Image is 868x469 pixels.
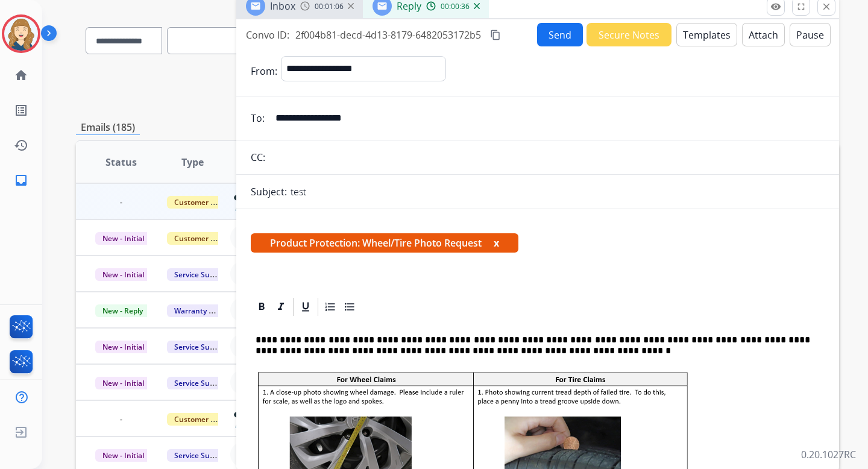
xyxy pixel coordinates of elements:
[167,413,245,426] span: Customer Support
[742,23,785,46] button: Attach
[95,449,151,462] span: New - Initial
[230,298,254,322] button: +
[105,155,137,169] span: Status
[796,1,807,12] mat-icon: fullscreen
[181,155,204,169] span: Type
[230,225,254,250] button: +
[167,268,236,281] span: Service Support
[490,30,501,40] mat-icon: content_copy
[315,2,344,11] span: 00:01:06
[76,120,140,135] p: Emails (185)
[14,68,28,83] mat-icon: home
[233,409,251,427] img: agent-avatar
[95,268,151,281] span: New - Initial
[233,192,251,210] img: agent-avatar
[676,23,737,46] button: Templates
[251,64,277,78] p: From:
[441,2,470,11] span: 00:00:36
[246,28,289,42] p: Convo ID:
[790,23,831,46] button: Pause
[167,341,236,353] span: Service Support
[821,1,832,12] mat-icon: close
[167,449,236,462] span: Service Support
[537,23,583,46] button: Send
[341,298,359,316] div: Bullet List
[230,334,254,358] button: +
[251,233,518,253] span: Product Protection: Wheel/Tire Photo Request
[230,262,254,286] button: +
[801,447,856,462] p: 0.20.1027RC
[14,103,28,118] mat-icon: list_alt
[167,377,236,389] span: Service Support
[167,232,245,245] span: Customer Support
[167,196,245,209] span: Customer Support
[95,304,150,317] span: New - Reply
[113,196,130,209] span: -
[14,138,28,153] mat-icon: history
[167,304,229,317] span: Warranty Ops
[770,1,781,12] mat-icon: remove_red_eye
[4,17,38,51] img: avatar
[253,298,271,316] div: Bold
[230,370,254,394] button: +
[321,298,339,316] div: Ordered List
[230,442,254,467] button: +
[297,298,315,316] div: Underline
[295,28,481,42] span: 2f004b81-decd-4d13-8179-6482053172b5
[95,232,151,245] span: New - Initial
[251,184,287,199] p: Subject:
[291,184,306,199] p: test
[251,150,265,165] p: CC:
[587,23,671,46] button: Secure Notes
[95,377,151,389] span: New - Initial
[113,413,130,426] span: -
[272,298,290,316] div: Italic
[14,173,28,187] mat-icon: inbox
[251,111,265,125] p: To:
[494,236,499,250] button: x
[95,341,151,353] span: New - Initial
